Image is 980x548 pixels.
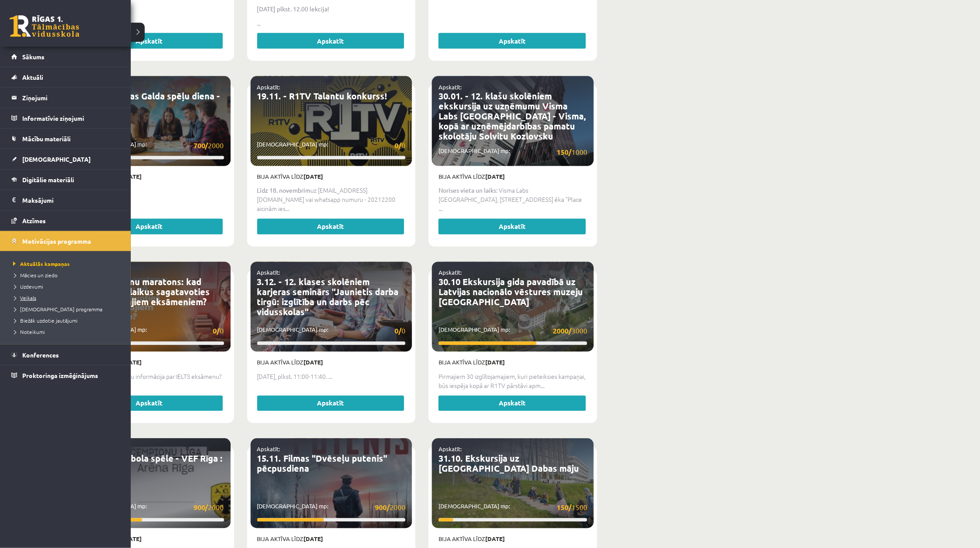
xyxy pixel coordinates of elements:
[22,371,98,379] span: Proktoringa izmēģinājums
[485,173,505,180] strong: [DATE]
[22,135,71,143] span: Mācību materiāli
[11,306,102,313] span: [DEMOGRAPHIC_DATA] programma
[11,283,43,290] span: Uzdevumi
[439,453,579,474] a: 31.10. Ekskursija uz [GEOGRAPHIC_DATA] Dabas māju
[11,272,58,279] span: Mācies un ziedo
[439,358,587,367] p: Bija aktīva līdz
[75,219,223,235] a: Apskatīt
[439,326,587,337] p: [DEMOGRAPHIC_DATA] mp:
[11,317,78,324] span: Biežāk uzdotie jautājumi
[75,90,220,112] a: 🎲 R1TV skolas Galda spēļu diena - [DATE] 🎲
[485,535,505,543] strong: [DATE]
[213,327,220,336] strong: 0/
[194,140,224,151] span: 2000
[257,186,406,214] p: uz [EMAIL_ADDRESS][DOMAIN_NAME] vai whatsapp numuru - 20212200 aicinām ies...
[11,231,120,251] a: Motivācijas programma
[194,503,208,512] strong: 900/
[11,170,120,190] a: Digitālie materiāli
[257,446,280,453] a: Apskatīt:
[194,141,208,150] strong: 700/
[439,90,586,142] a: 30.01. - 12. klašu skolēniem ekskursija uz uzņēmumu Visma Labs [GEOGRAPHIC_DATA] - Visma, kopā ar...
[304,173,323,180] strong: [DATE]
[257,187,311,194] strong: Līdz 18. novembrim
[553,326,587,337] span: 3000
[22,351,59,359] span: Konferences
[11,317,122,324] a: Biežāk uzdotie jautājumi
[75,453,223,474] a: 29.10. Basketbola spēle - VEF Rīga : Atēnu AEK
[304,359,323,366] strong: [DATE]
[439,187,496,194] strong: Norises vieta un laiks
[75,186,224,195] p: ...
[439,186,587,214] p: : Visma Labs [GEOGRAPHIC_DATA], [STREET_ADDRESS] ēka "Place ...
[257,19,406,28] p: ...
[22,53,44,61] span: Sākums
[75,140,224,151] p: [DEMOGRAPHIC_DATA] mp:
[257,326,406,337] p: [DEMOGRAPHIC_DATA] mp:
[557,503,572,512] strong: 150/
[439,372,587,391] p: Pirmajiem 30 izglītojamajiem, kuri pieteiksies kampaņai, būs iespēja kopā ar R1TV pārstāvi apm...
[75,326,224,337] p: [DEMOGRAPHIC_DATA] mp:
[11,190,120,210] a: Maksājumi
[11,294,122,302] a: Veikals
[439,33,586,49] a: Apskatīt
[395,326,405,337] span: 0
[122,535,142,543] strong: [DATE]
[439,83,462,91] a: Apskatīt:
[395,327,402,336] strong: 0/
[257,535,406,544] p: Bija aktīva līdz
[11,294,36,301] span: Veikals
[11,149,120,169] a: [DEMOGRAPHIC_DATA]
[11,271,122,279] a: Mācies un ziedo
[75,358,224,367] p: Bija aktīva līdz
[122,359,142,366] strong: [DATE]
[395,141,402,150] strong: 0/
[11,211,120,231] a: Atzīmes
[439,276,583,308] a: 30.10 Ekskursija gida pavadībā uz Latvijas nacionālo vēstures muzeju [GEOGRAPHIC_DATA]
[257,33,405,49] a: Apskatīt
[11,328,122,336] a: Noteikumi
[22,155,91,163] span: [DEMOGRAPHIC_DATA]
[257,276,399,318] a: 3.12. - 12. klases skolēniem karjeras seminārs "Jaunietis darba tirgū: izglītība un darbs pēc vid...
[11,365,120,385] a: Proktoringa izmēģinājums
[75,396,223,412] a: Apskatīt
[257,219,405,235] a: Apskatīt
[257,5,330,13] strong: [DATE] plkst. 12.00 lekcija!
[375,503,390,512] strong: 900/
[11,108,120,128] a: Informatīvie ziņojumi
[439,502,587,513] p: [DEMOGRAPHIC_DATA] mp:
[75,276,210,308] a: 7.11. Eksāmenu maratons: kad plānot un kā laikus sagatavoties starptautiskajiem eksāmeniem?
[439,269,462,276] a: Apskatīt:
[75,502,224,513] p: [DEMOGRAPHIC_DATA] mp:
[375,502,405,513] span: 2000
[11,260,122,268] a: Aktuālās kampaņas
[257,83,280,91] a: Apskatīt:
[257,358,406,367] p: Bija aktīva līdz
[194,502,224,513] span: 2000
[22,176,74,184] span: Digitālie materiāli
[257,269,280,276] a: Apskatīt:
[10,15,79,37] a: Rīgas 1. Tālmācības vidusskola
[122,173,142,180] strong: [DATE]
[11,88,120,108] a: Ziņojumi
[11,129,120,149] a: Mācību materiāli
[11,260,70,267] span: Aktuālās kampaņas
[75,173,224,181] p: Bija aktīva līdz
[257,502,406,513] p: [DEMOGRAPHIC_DATA] mp:
[11,67,120,87] a: Aktuāli
[485,359,505,366] strong: [DATE]
[557,502,587,513] span: 1500
[75,535,224,544] p: Bija aktīva līdz
[22,73,43,81] span: Aktuāli
[257,173,406,181] p: Bija aktīva līdz
[213,326,224,337] span: 0
[304,535,323,543] strong: [DATE]
[439,146,587,157] p: [DEMOGRAPHIC_DATA] mp:
[22,237,91,245] span: Motivācijas programma
[22,217,46,225] span: Atzīmes
[11,305,122,313] a: [DEMOGRAPHIC_DATA] programma
[257,140,406,151] p: [DEMOGRAPHIC_DATA] mp:
[553,327,572,336] strong: 2000/
[439,446,462,453] a: Apskatīt:
[11,328,45,335] span: Noteikumi
[75,4,224,14] p: ...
